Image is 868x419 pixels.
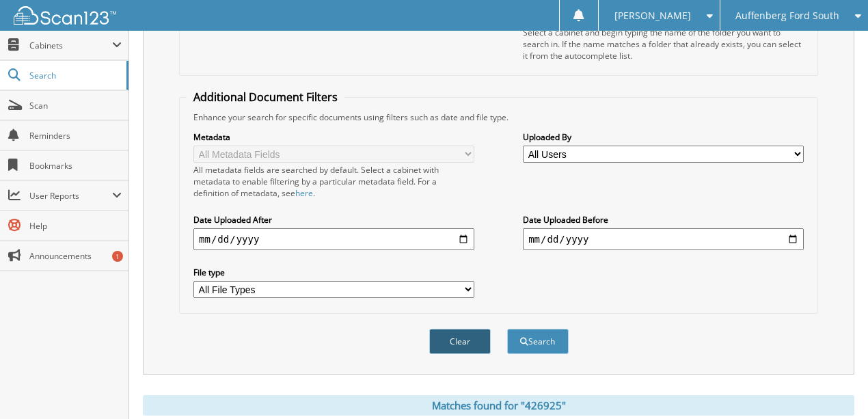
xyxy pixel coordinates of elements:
[523,27,804,62] div: Select a cabinet and begin typing the name of the folder you want to search in. If the name match...
[29,130,122,141] span: Reminders
[523,214,804,226] label: Date Uploaded Before
[29,40,112,51] span: Cabinets
[187,111,811,123] div: Enhance your search for specific documents using filters such as date and file type.
[193,164,474,199] div: All metadata fields are searched by default. Select a cabinet with metadata to enable filtering b...
[295,187,313,199] a: here
[193,228,474,250] input: start
[187,90,344,105] legend: Additional Document Filters
[29,220,122,232] span: Help
[14,6,116,25] img: scan123-logo-white.svg
[429,329,491,354] button: Clear
[29,190,112,202] span: User Reports
[29,250,122,262] span: Announcements
[614,12,691,20] span: [PERSON_NAME]
[193,214,474,226] label: Date Uploaded After
[143,395,854,416] div: Matches found for "426925"
[193,267,474,278] label: File type
[523,131,804,143] label: Uploaded By
[29,70,120,81] span: Search
[29,100,122,111] span: Scan
[193,131,474,143] label: Metadata
[29,160,122,172] span: Bookmarks
[523,228,804,250] input: end
[507,329,569,354] button: Search
[735,12,839,20] span: Auffenberg Ford South
[112,251,123,262] div: 1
